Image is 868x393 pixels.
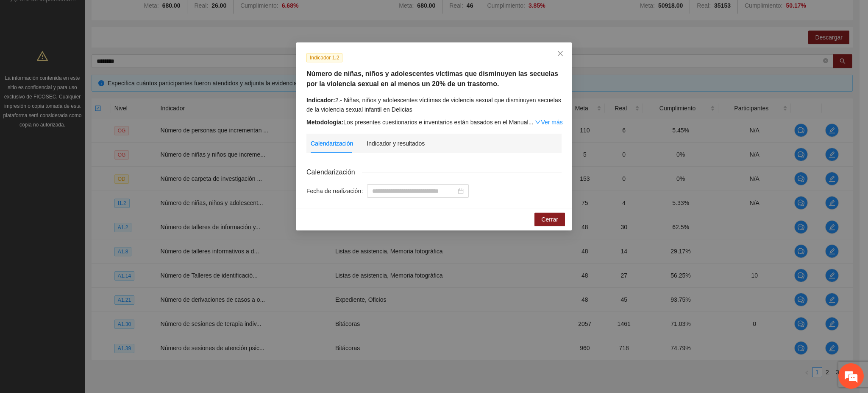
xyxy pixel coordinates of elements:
span: Cerrar [541,215,558,224]
button: Cerrar [534,213,565,226]
div: Indicador y resultados [367,139,425,148]
strong: Metodología: [306,119,343,126]
span: down [535,119,541,125]
h5: Número de niñas, niños y adolescentes víctimas que disminuyen las secuelas por la violencia sexua... [306,69,562,89]
div: Minimizar ventana de chat en vivo [139,4,159,25]
div: Chatee con nosotros ahora [44,43,142,54]
div: Los presentes cuestionarios e inventarios están basados en el Manual [306,118,562,127]
button: Close [549,42,572,65]
div: 2.- Niñas, niños y adolescentes víctimas de violencia sexual que disminuyen secuelas de la violen... [306,95,562,114]
span: Indicador 1.2 [306,53,342,62]
strong: Indicador: [306,97,335,104]
label: Fecha de realización [306,184,367,198]
span: Estamos en línea. [49,113,117,199]
textarea: Escriba su mensaje y pulse “Intro” [4,232,161,261]
span: close [557,50,564,57]
input: Fecha de realización [372,186,456,196]
span: ... [529,119,534,126]
div: Calendarización [311,139,353,148]
a: Expand [535,119,562,126]
span: Calendarización [306,167,362,177]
